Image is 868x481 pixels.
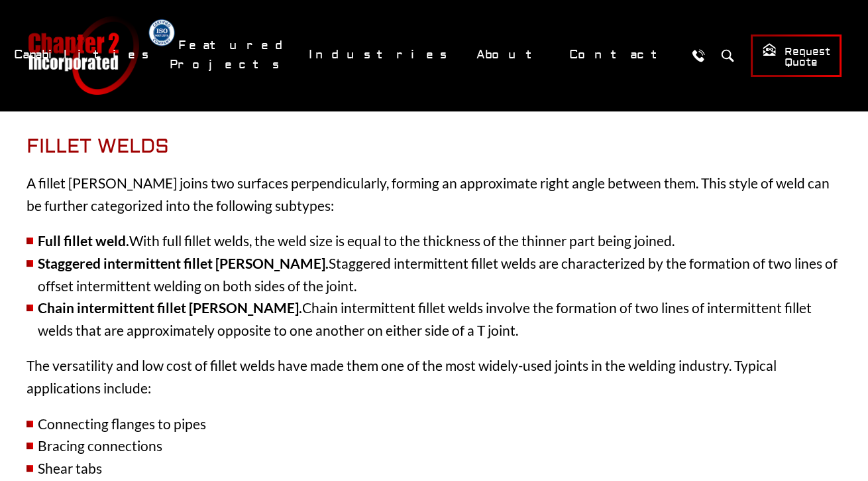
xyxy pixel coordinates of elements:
span: Fillet Welds [27,135,169,159]
span: Request Quote [762,42,830,70]
a: Industries [300,40,461,69]
a: Capabilities [5,40,163,69]
span: With full fillet welds, the weld size is equal to the thickness of the thinner part being joined. [129,232,675,249]
a: Contact [561,40,679,69]
span: A fillet [PERSON_NAME] joins two surfaces perpendicularly, forming an approximate right angle bet... [27,174,830,214]
span: Staggered intermittent fillet welds are characterized by the formation of two lines of offset int... [38,255,838,294]
a: Featured Projects [170,31,294,79]
a: About [468,40,554,69]
span: Chain intermittent fillet welds involve the formation of two lines of intermittent fillet welds t... [38,299,812,338]
span: Connecting flanges to pipes [38,415,206,432]
span: Bracing connections [38,437,162,454]
a: Chapter 2 Incorporated [27,16,139,95]
span: The versatility and low cost of fillet welds have made them one of the most widely-used joints in... [27,357,777,396]
a: Call Us [686,43,710,68]
b: Chain intermittent fillet [PERSON_NAME]. [38,299,302,316]
button: Search [715,43,739,68]
b: Full fillet weld. [38,232,129,249]
span: Shear tabs [38,460,102,476]
a: Request Quote [751,34,841,77]
b: Staggered intermittent fillet [PERSON_NAME]. [38,255,329,271]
